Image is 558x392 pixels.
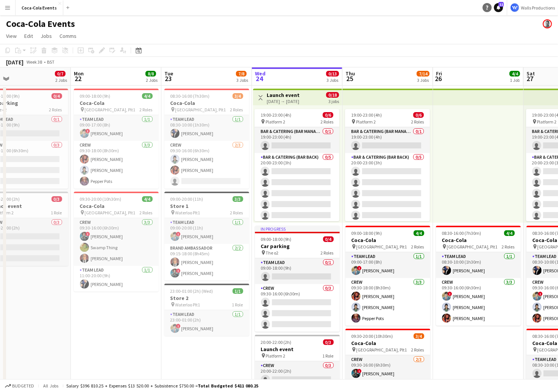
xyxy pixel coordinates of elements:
app-card-role: Crew3/309:30-18:00 (8h30m)[PERSON_NAME][PERSON_NAME]Pepper Pots [74,141,159,189]
h3: Coca-Cola [74,100,159,106]
span: 0/7 [55,71,66,77]
a: Comms [56,31,80,41]
span: View [6,33,17,39]
app-job-card: In progress09:00-18:00 (9h)0/4Car parking The o22 RolesTeam Lead0/109:00-18:00 (9h) Crew0/309:30-... [255,226,340,332]
app-card-role: Brand Ambassador2/209:15-18:00 (8h45m)[PERSON_NAME]![PERSON_NAME] [164,244,249,281]
span: 24 [254,74,266,83]
app-job-card: 08:30-16:00 (7h30m)3/4Coca-Cola [GEOGRAPHIC_DATA], Plt12 RolesTeam Lead1/108:30-10:00 (1h30m)[PER... [164,89,249,189]
span: 25 [344,74,355,83]
div: BST [47,59,55,65]
div: [DATE] [6,58,23,66]
span: 22 [73,74,84,83]
h3: Coca-Cola [164,100,249,106]
h1: Coca-Cola Events [6,18,75,30]
app-card-role: Crew0/309:30-16:00 (6h30m) [255,284,340,332]
span: Wed [255,70,266,77]
button: Budgeted [4,382,35,390]
span: 2 Roles [321,250,334,256]
span: ! [357,369,362,373]
span: Jobs [41,33,52,39]
span: 4/4 [510,71,520,77]
span: Budgeted [12,383,34,389]
span: ! [538,292,543,296]
app-card-role: Team Lead1/108:30-10:00 (1h30m)[PERSON_NAME] [436,252,521,278]
h3: Car parking [255,243,340,250]
span: 4/4 [142,196,153,202]
span: 08:30-16:00 (7h30m) [442,230,481,236]
span: 3/4 [233,93,243,99]
span: 09:00-20:00 (11h) [170,196,203,202]
app-card-role: Team Lead0/109:00-18:00 (9h) [255,258,340,284]
span: 1 Role [51,210,62,216]
div: 08:30-16:00 (7h30m)4/4Coca-Cola [GEOGRAPHIC_DATA], Plt12 RolesTeam Lead1/108:30-10:00 (1h30m)[PER... [436,226,521,326]
span: Total Budgeted $411 080.25 [198,383,258,389]
span: All jobs [42,383,60,389]
h3: Coca-Cola [345,340,430,347]
span: 27 [525,74,535,83]
span: ! [86,232,90,236]
div: Salary $396 810.25 + Expenses $13 520.00 + Subsistence $750.00 = [66,383,258,389]
div: 1 Job [510,77,520,83]
h3: Store 2 [164,295,249,301]
span: ! [357,266,362,270]
span: Waterloo Plt1 [175,210,200,216]
app-job-card: 09:30-20:00 (10h30m)4/4Coca-Cola [GEOGRAPHIC_DATA], Plt12 RolesCrew3/309:30-16:00 (6h30m)![PERSON... [74,192,159,292]
app-card-role: Team Lead1/109:00-17:00 (8h)![PERSON_NAME] [74,115,159,141]
span: ! [176,324,181,328]
span: 2 Roles [411,347,424,353]
span: 1/1 [233,288,243,294]
span: 0/3 [52,196,62,202]
span: 3/3 [233,196,243,202]
span: Platform 2 [266,119,285,125]
a: Jobs [38,31,55,41]
app-card-role: Crew3/309:30-16:00 (6h30m)![PERSON_NAME]Swamp Thing[PERSON_NAME] [74,218,159,266]
span: 23:00-01:00 (2h) (Wed) [170,288,213,294]
span: [GEOGRAPHIC_DATA], Plt1 [356,347,407,353]
span: ! [448,292,452,296]
span: [GEOGRAPHIC_DATA], Plt1 [85,210,136,216]
span: 09:30-20:00 (10h30m) [352,333,393,339]
app-job-card: 19:00-23:00 (4h)0/6 Platform 22 RolesBar & Catering (Bar Manager)0/119:00-23:00 (4h) Bar & Cateri... [345,109,430,221]
a: 11 [494,3,503,12]
span: 2 Roles [411,244,424,250]
span: 2 Roles [320,119,333,125]
div: 09:00-20:00 (11h)3/3Store 1 Waterloo Plt12 RolesTeam Lead1/109:00-20:00 (11h)![PERSON_NAME]Brand ... [164,192,249,281]
span: ! [176,232,181,236]
span: Edit [24,33,33,39]
span: Walls Productions [521,5,555,11]
h3: Store 1 [164,203,249,209]
app-card-role: Crew2/309:30-16:00 (6h30m)[PERSON_NAME][PERSON_NAME] [164,141,249,189]
span: 2 Roles [49,107,62,112]
span: Platform 2 [537,119,557,125]
span: Week 38 [25,59,44,65]
span: 0/4 [52,93,62,99]
span: Platform 2 [266,353,286,359]
span: 2 Roles [140,210,153,216]
span: ! [176,269,181,273]
h3: Coca-Cola [345,237,430,244]
span: 2 Roles [140,107,153,112]
span: Waterloo Plt1 [175,302,200,308]
div: 3 Jobs [417,77,429,83]
h3: Coca-Cola [74,203,159,209]
span: 08:30-16:00 (7h30m) [170,93,210,99]
div: 09:00-18:00 (9h)4/4Coca-Cola [GEOGRAPHIC_DATA], Plt12 RolesTeam Lead1/109:00-17:00 (8h)![PERSON_N... [74,89,159,189]
span: 4/4 [504,230,515,236]
a: View [3,31,20,41]
app-card-role: Bar & Catering (Bar Back)0/520:00-23:00 (3h) [345,153,430,223]
div: 19:00-23:00 (4h)0/6 Platform 22 RolesBar & Catering (Bar Manager)0/119:00-23:00 (4h) Bar & Cateri... [255,109,339,221]
span: 2 Roles [230,210,243,216]
span: 7/14 [417,71,430,77]
span: 4/4 [414,230,424,236]
app-card-role: Team Lead1/123:00-01:00 (2h)![PERSON_NAME] [164,310,249,336]
div: [DATE] → [DATE] [267,98,300,104]
span: 1 Role [232,302,243,308]
app-job-card: 09:00-18:00 (9h)4/4Coca-Cola [GEOGRAPHIC_DATA], Plt12 RolesTeam Lead1/109:00-17:00 (8h)![PERSON_N... [345,226,430,326]
span: 09:30-20:00 (10h30m) [80,196,122,202]
span: 2 Roles [230,107,243,112]
span: 4/4 [142,93,153,99]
